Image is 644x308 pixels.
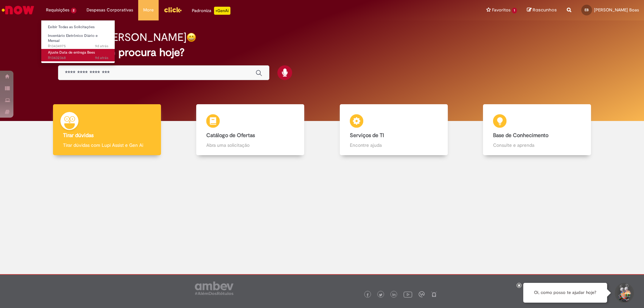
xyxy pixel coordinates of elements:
[48,55,108,61] span: R13432368
[392,293,396,297] img: logo_footer_linkedin.png
[41,20,115,63] ul: Requisições
[614,283,634,303] button: Iniciar Conversa de Suporte
[87,7,133,13] span: Despesas Corporativas
[41,23,115,31] a: Exibir Todas as Solicitações
[95,55,108,60] span: 9d atrás
[492,7,511,13] span: Favoritos
[35,104,179,156] a: Tirar dúvidas Tirar dúvidas com Lupi Assist e Gen Ai
[58,32,186,43] h2: Bom dia, [PERSON_NAME]
[63,132,94,139] b: Tirar dúvidas
[431,291,437,297] img: logo_footer_naosei.png
[523,283,607,303] div: Oi, como posso te ajudar hoje?
[143,7,154,13] span: More
[63,142,151,148] p: Tirar dúvidas com Lupi Assist e Gen Ai
[512,8,517,13] span: 1
[46,7,69,13] span: Requisições
[493,132,548,139] b: Base de Conhecimento
[466,104,609,156] a: Base de Conhecimento Consulte e aprenda
[206,132,255,139] b: Catálogo de Ofertas
[71,8,76,13] span: 2
[206,142,294,148] p: Abra uma solicitação
[214,7,230,15] p: +GenAi
[48,44,108,49] span: R13434975
[322,104,466,156] a: Serviços de TI Encontre ajuda
[192,7,230,15] div: Padroniza
[195,282,233,295] img: logo_footer_ambev_rotulo_gray.png
[533,7,557,13] span: Rascunhos
[594,7,639,13] span: [PERSON_NAME] Boas
[527,7,557,13] a: Rascunhos
[404,290,412,299] img: logo_footer_youtube.png
[48,50,95,55] span: Ajuste Data de entrega Bees
[585,8,589,12] span: EB
[366,293,369,297] img: logo_footer_facebook.png
[179,104,322,156] a: Catálogo de Ofertas Abra uma solicitação
[41,49,115,61] a: Aberto R13432368 : Ajuste Data de entrega Bees
[350,142,438,148] p: Encontre ajuda
[95,44,108,49] span: 9d atrás
[1,3,35,17] img: ServiceNow
[493,142,581,148] p: Consulte e aprenda
[95,55,108,60] time: 20/08/2025 13:17:18
[58,47,586,58] h2: O que você procura hoje?
[95,44,108,49] time: 21/08/2025 09:36:35
[350,132,384,139] b: Serviços de TI
[48,33,98,44] span: Inventário Eletrônico Diário e Mensal
[41,32,115,47] a: Aberto R13434975 : Inventário Eletrônico Diário e Mensal
[379,293,382,297] img: logo_footer_twitter.png
[419,291,425,297] img: logo_footer_workplace.png
[186,33,196,42] img: happy-face.png
[164,5,182,15] img: click_logo_yellow_360x200.png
